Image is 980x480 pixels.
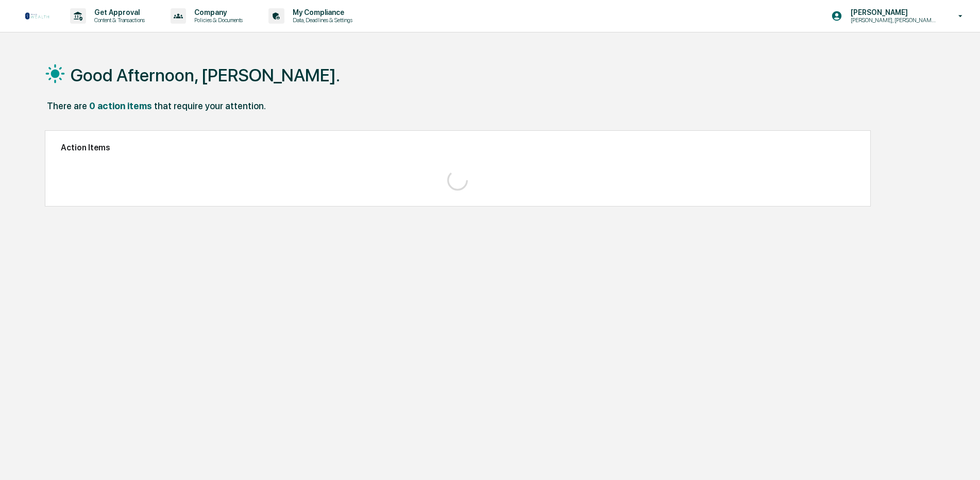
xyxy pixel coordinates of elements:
h1: Good Afternoon, [PERSON_NAME]. [71,65,340,85]
p: Policies & Documents [186,16,248,24]
h2: Action Items [61,143,855,152]
p: Get Approval [86,8,150,16]
p: Data, Deadlines & Settings [284,16,358,24]
img: logo [25,12,49,20]
p: Company [186,8,248,16]
p: [PERSON_NAME], [PERSON_NAME], [PERSON_NAME] Onboard [842,16,943,24]
p: My Compliance [284,8,358,16]
p: [PERSON_NAME] [842,8,943,16]
div: 0 action items [89,100,152,111]
div: that require your attention. [154,100,266,111]
p: Content & Transactions [86,16,150,24]
div: There are [47,100,87,111]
